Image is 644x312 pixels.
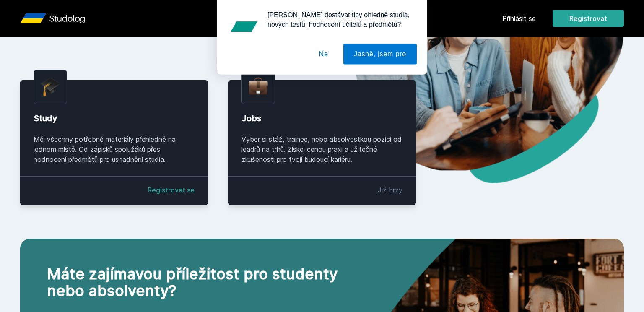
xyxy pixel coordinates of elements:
[378,185,402,195] div: Již brzy
[241,134,402,164] div: Vyber si stáž, trainee, nebo absolvestkou pozici od leadrů na trhů. Získej cenou praxi a užitečné...
[34,112,195,124] div: Study
[148,185,195,195] a: Registrovat se
[227,10,261,44] img: notification icon
[41,77,60,97] img: graduation-cap.png
[249,75,268,97] img: briefcase.png
[34,134,195,164] div: Měj všechny potřebné materiály přehledně na jednom místě. Od zápisků spolužáků přes hodnocení pře...
[261,10,417,29] div: [PERSON_NAME] dostávat tipy ohledně studia, nových testů, hodnocení učitelů a předmětů?
[47,265,369,299] h2: Máte zajímavou příležitost pro studenty nebo absolventy?
[343,44,417,65] button: Jasně, jsem pro
[309,44,339,65] button: Ne
[241,112,402,124] div: Jobs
